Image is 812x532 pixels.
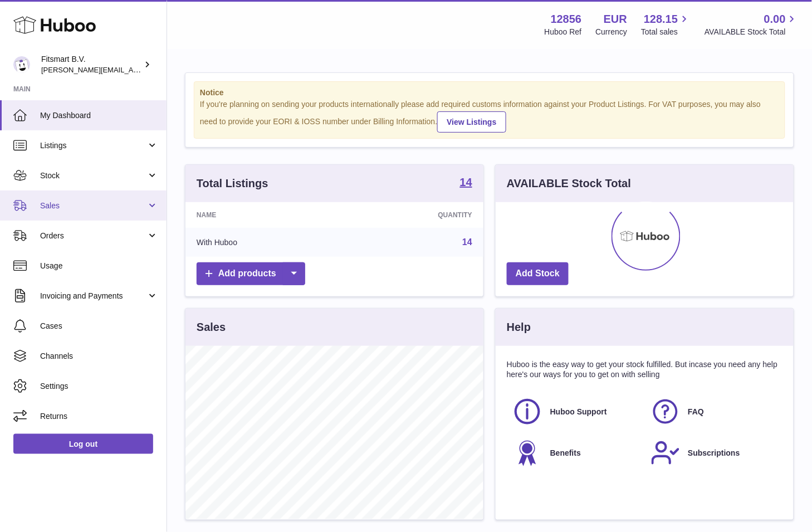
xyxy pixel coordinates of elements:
h3: AVAILABLE Stock Total [507,176,631,191]
span: 128.15 [644,12,678,27]
span: AVAILABLE Stock Total [705,27,799,37]
strong: EUR [604,12,627,27]
span: Benefits [550,448,581,458]
h3: Help [507,320,531,335]
span: [PERSON_NAME][EMAIL_ADDRESS][DOMAIN_NAME] [41,65,223,74]
a: Huboo Support [512,397,639,427]
span: Cases [40,321,158,331]
a: Add products [197,262,305,285]
span: Total sales [641,27,691,37]
div: If you're planning on sending your products internationally please add required customs informati... [200,99,779,133]
strong: Notice [200,87,779,98]
a: Subscriptions [650,438,777,468]
h3: Total Listings [197,176,268,191]
div: Fitsmart B.V. [41,54,141,75]
span: 0.00 [764,12,786,27]
span: Subscriptions [688,448,740,458]
a: View Listings [437,111,506,133]
a: FAQ [650,397,777,427]
th: Quantity [343,202,483,228]
p: Huboo is the easy way to get your stock fulfilled. But incase you need any help here's our ways f... [507,359,782,380]
td: With Huboo [185,228,343,257]
span: Orders [40,231,146,241]
span: Usage [40,261,158,271]
span: Settings [40,381,158,392]
a: 0.00 AVAILABLE Stock Total [705,12,799,37]
div: Currency [596,27,628,37]
a: Add Stock [507,262,569,285]
div: Huboo Ref [545,27,582,37]
a: Log out [13,434,153,454]
img: jonathan@leaderoo.com [13,56,30,73]
span: My Dashboard [40,110,158,121]
a: 128.15 Total sales [641,12,691,37]
span: FAQ [688,407,705,417]
strong: 14 [460,177,472,188]
a: 14 [462,237,472,247]
span: Huboo Support [550,407,607,417]
th: Name [185,202,343,228]
span: Sales [40,201,146,211]
span: Channels [40,351,158,362]
h3: Sales [197,320,226,335]
strong: 12856 [551,12,582,27]
span: Invoicing and Payments [40,291,146,301]
a: 14 [460,177,472,190]
span: Listings [40,140,146,151]
span: Stock [40,170,146,181]
a: Benefits [512,438,639,468]
span: Returns [40,411,158,422]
